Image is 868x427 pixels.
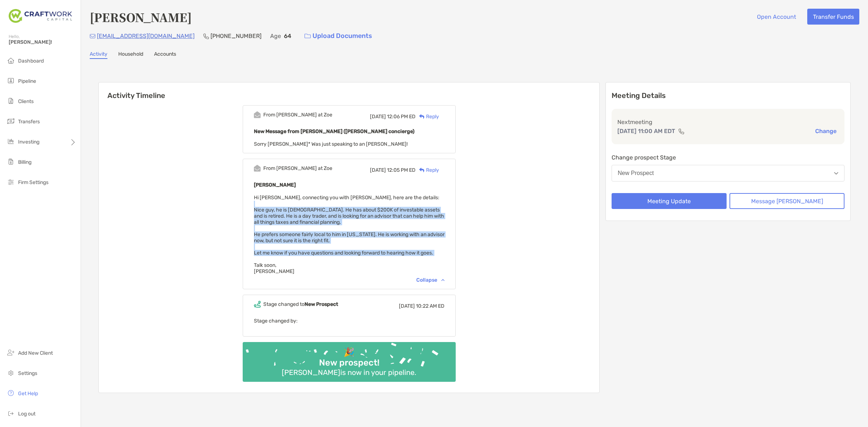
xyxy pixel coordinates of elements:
div: [PERSON_NAME] is now in your pipeline. [279,368,419,377]
button: Open Account [751,9,801,25]
img: pipeline icon [7,76,15,85]
div: Reply [416,113,439,120]
span: 12:06 PM ED [387,114,416,120]
span: 10:22 AM ED [416,303,444,309]
b: [PERSON_NAME] [254,182,296,188]
div: New Prospect [618,170,654,176]
button: New Prospect [612,165,844,182]
div: From [PERSON_NAME] at Zoe [263,165,332,171]
span: 12:05 PM ED [387,167,416,173]
h6: Activity Timeline [99,82,599,100]
img: Reply icon [419,168,425,172]
div: From [PERSON_NAME] at Zoe [263,112,332,118]
span: Hi [PERSON_NAME], connecting you with [PERSON_NAME], here are the details: Nice guy, he is [DEMOG... [254,195,444,274]
span: Sorry [PERSON_NAME]* Was just speaking to an [PERSON_NAME]! [254,141,408,147]
p: [DATE] 11:00 AM EDT [617,127,675,136]
span: Clients [18,98,34,104]
img: add_new_client icon [7,348,15,357]
p: [PHONE_NUMBER] [210,31,261,40]
button: Message [PERSON_NAME] [729,193,844,209]
span: [PERSON_NAME]! [9,39,76,45]
img: Event icon [254,111,261,118]
p: Age [270,31,281,40]
button: Change [813,127,839,135]
img: Email Icon [90,34,95,38]
span: [DATE] [370,114,386,120]
img: dashboard icon [7,56,15,65]
button: Transfer Funds [807,9,859,25]
b: New Prospect [305,301,338,307]
p: Change prospect Stage [612,153,844,162]
img: billing icon [7,157,15,166]
p: Stage changed by: [254,316,444,325]
p: Meeting Details [612,91,844,100]
span: Add New Client [18,350,53,356]
span: [DATE] [399,303,415,309]
img: button icon [305,34,311,39]
span: Dashboard [18,58,44,64]
img: settings icon [7,368,15,377]
img: transfers icon [7,117,15,125]
span: Settings [18,370,37,376]
div: Stage changed to [263,301,338,307]
div: Reply [416,166,439,174]
span: Investing [18,139,39,145]
div: 🎉 [341,347,357,358]
img: communication type [678,128,685,134]
img: firm-settings icon [7,178,15,186]
a: Household [118,51,143,59]
span: [DATE] [370,167,386,173]
img: Zoe Logo [9,3,72,29]
img: Open dropdown arrow [834,172,838,175]
span: Firm Settings [18,179,48,185]
a: Activity [90,51,107,59]
span: Log out [18,411,35,417]
span: Get Help [18,390,38,397]
span: Pipeline [18,78,36,84]
span: Billing [18,159,31,165]
img: Event icon [254,301,261,308]
img: Phone Icon [203,33,209,39]
p: 64 [284,31,291,40]
img: clients icon [7,97,15,105]
div: Collapse [416,277,444,283]
b: New Message from [PERSON_NAME] ([PERSON_NAME] concierge) [254,128,414,134]
img: investing icon [7,137,15,146]
img: Chevron icon [441,279,444,281]
a: Upload Documents [300,28,377,44]
img: get-help icon [7,389,15,397]
p: [EMAIL_ADDRESS][DOMAIN_NAME] [97,31,195,40]
p: Next meeting [617,118,839,127]
span: Transfers [18,119,40,125]
h4: [PERSON_NAME] [90,9,192,25]
a: Accounts [154,51,176,59]
div: New prospect! [316,358,382,368]
img: Reply icon [419,114,425,119]
img: logout icon [7,409,15,418]
img: Confetti [243,342,456,376]
img: Event icon [254,165,261,172]
button: Meeting Update [612,193,727,209]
